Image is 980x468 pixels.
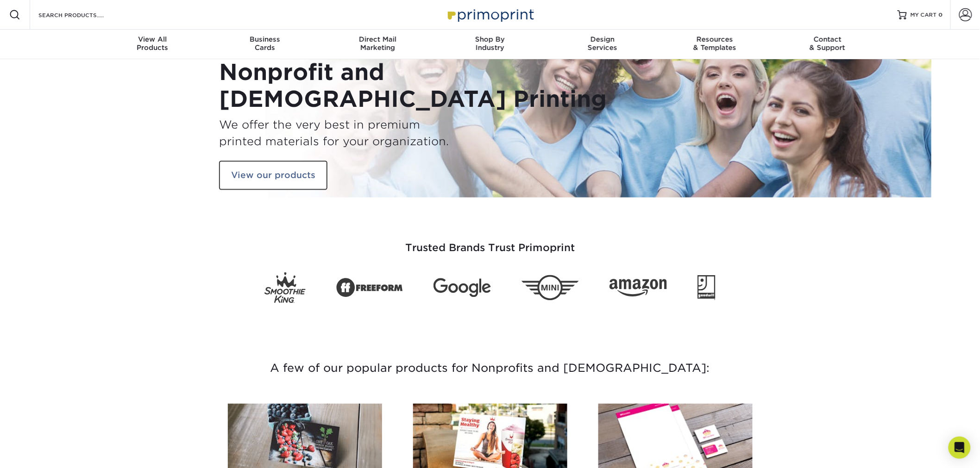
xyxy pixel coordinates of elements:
img: Freeform [336,273,403,302]
input: SEARCH PRODUCTS..... [38,9,128,20]
img: Mini [521,275,579,301]
div: Industry [434,35,547,52]
a: Shop ByIndustry [434,30,547,59]
img: Smoothie King [264,272,306,303]
h3: A few of our popular products for Nonprofits and [DEMOGRAPHIC_DATA]: [219,336,761,400]
span: Resources [659,35,771,43]
span: 0 [939,12,943,18]
h1: Nonprofit and [DEMOGRAPHIC_DATA] Printing [219,59,483,112]
a: BusinessCards [209,30,321,59]
a: Resources& Templates [659,30,771,59]
div: Services [546,35,659,52]
h3: Trusted Brands Trust Primoprint [219,220,761,265]
span: MY CART [911,11,937,19]
span: Business [209,35,321,43]
img: Primoprint [444,5,536,25]
div: Products [96,35,209,52]
img: Google [433,278,491,297]
div: & Templates [659,35,771,52]
div: Open Intercom Messenger [949,437,971,459]
a: Contact& Support [771,30,884,59]
div: Marketing [321,35,434,52]
a: Direct MailMarketing [321,30,434,59]
h3: We offer the very best in premium printed materials for your organization. [219,116,483,149]
span: Direct Mail [321,35,434,43]
div: & Support [771,35,884,52]
a: DesignServices [546,30,659,59]
span: Contact [771,35,884,43]
img: Amazon [609,279,667,296]
span: Shop By [434,35,547,43]
div: Cards [209,35,321,52]
img: Goodwill [697,275,716,300]
a: View our products [219,160,327,190]
span: View All [96,35,209,43]
span: Design [546,35,659,43]
a: View AllProducts [96,30,209,59]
